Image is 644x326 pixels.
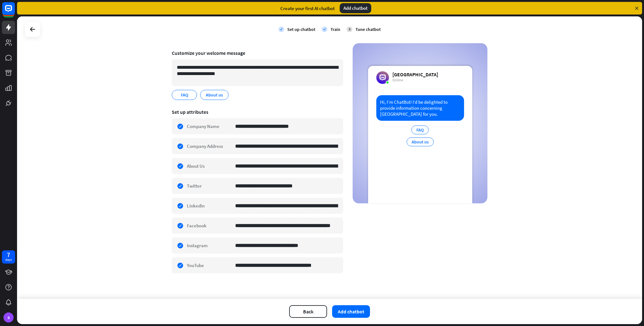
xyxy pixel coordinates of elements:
div: days [5,258,12,262]
span: About us [205,91,224,98]
div: B [3,312,14,323]
div: Train [331,26,340,32]
button: Open LiveChat chat widget [5,3,24,21]
div: About us [407,137,434,146]
div: Set up chatbot [287,26,315,32]
button: Back [289,305,327,318]
div: Online [392,78,438,83]
div: Set up attributes [172,109,343,115]
div: [GEOGRAPHIC_DATA] [392,71,438,78]
div: Customize your welcome message [172,50,343,56]
div: Hi, I’m ChatBot! I’d be delighted to provide information concerning [GEOGRAPHIC_DATA] for you. [376,95,464,121]
i: check [322,26,327,32]
button: Add chatbot [332,305,370,318]
i: check [278,26,284,32]
div: Add chatbot [340,3,371,13]
a: 7 days [2,250,15,264]
span: FAQ [180,91,189,98]
div: Create your first AI chatbot [280,5,335,11]
div: Tune chatbot [355,26,381,32]
div: 7 [7,252,10,258]
div: FAQ [411,125,429,134]
div: 3 [347,26,352,32]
